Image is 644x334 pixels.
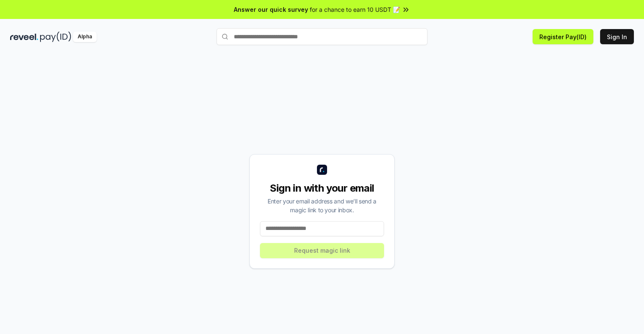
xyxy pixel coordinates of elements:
button: Sign In [600,29,634,44]
img: logo_small [317,165,327,175]
span: for a chance to earn 10 USDT 📝 [310,5,400,14]
div: Alpha [73,32,97,42]
img: pay_id [40,32,71,42]
img: reveel_dark [10,32,38,42]
div: Enter your email address and we’ll send a magic link to your inbox. [260,197,384,214]
button: Register Pay(ID) [533,29,593,44]
div: Sign in with your email [260,182,384,195]
span: Answer our quick survey [234,5,308,14]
